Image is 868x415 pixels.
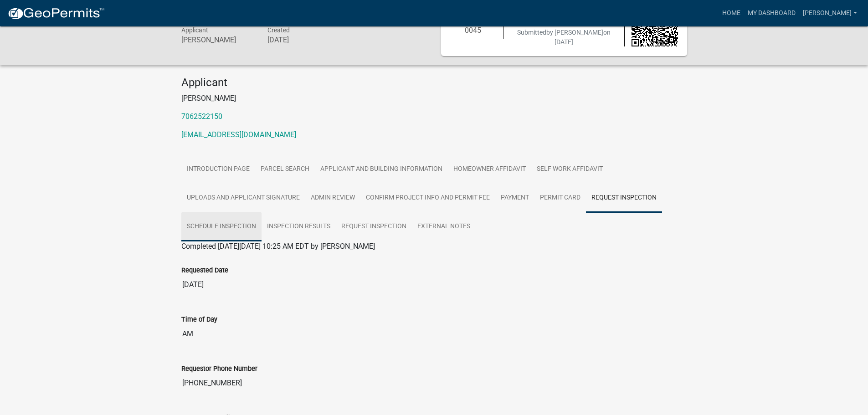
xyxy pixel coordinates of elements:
[315,155,448,184] a: Applicant and Building Information
[181,112,222,121] a: 7062522150
[181,366,257,372] label: Requestor Phone Number
[181,130,296,139] a: [EMAIL_ADDRESS][DOMAIN_NAME]
[531,155,608,184] a: Self Work Affidavit
[495,184,534,213] a: Payment
[181,317,217,323] label: Time of Day
[181,267,228,274] label: Requested Date
[181,76,687,89] h4: Applicant
[517,29,611,46] span: Submitted on [DATE]
[262,212,336,241] a: Inspection Results
[546,29,603,36] span: by [PERSON_NAME]
[534,184,586,213] a: Permit Card
[181,36,254,44] h6: [PERSON_NAME]
[719,5,744,22] a: Home
[305,184,360,213] a: Admin Review
[799,5,861,22] a: [PERSON_NAME]
[267,36,340,44] h6: [DATE]
[360,184,495,213] a: Confirm Project Info and Permit Fee
[336,212,412,241] a: Request Inspection
[181,26,208,34] span: Applicant
[181,93,687,104] p: [PERSON_NAME]
[181,212,262,241] a: Schedule Inspection
[181,184,305,213] a: Uploads and Applicant Signature
[181,155,255,184] a: Introduction Page
[744,5,799,22] a: My Dashboard
[586,184,662,213] a: Request Inspection
[267,26,290,34] span: Created
[448,155,531,184] a: Homeowner Affidavit
[181,242,375,251] span: Completed [DATE][DATE] 10:25 AM EDT by [PERSON_NAME]
[255,155,315,184] a: Parcel search
[412,212,476,241] a: External Notes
